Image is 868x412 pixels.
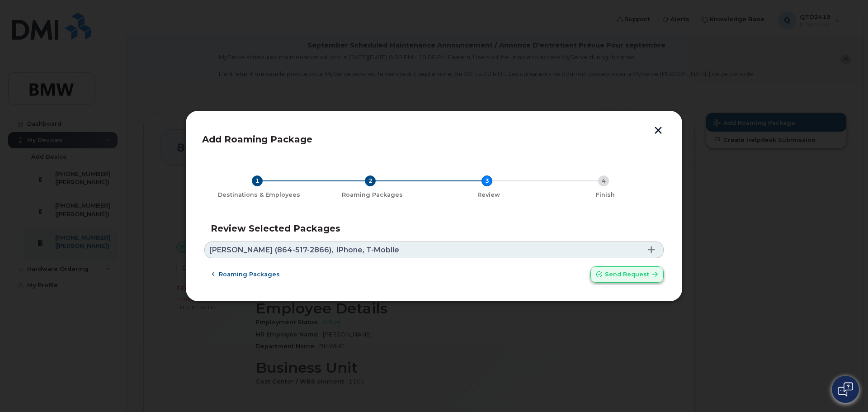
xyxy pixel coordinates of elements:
[208,191,310,199] div: Destinations & Employees
[590,266,664,283] button: Send request
[317,191,427,199] div: Roaming Packages
[211,223,657,233] h3: Review Selected Packages
[219,270,280,279] span: Roaming packages
[551,191,660,199] div: Finish
[605,270,649,279] span: Send request
[202,134,312,145] span: Add Roaming Package
[838,382,853,397] img: Open chat
[598,175,609,186] div: 4
[209,246,333,254] span: [PERSON_NAME] (864-517-2866),
[204,266,288,283] button: Roaming packages
[252,175,263,186] div: 1
[337,246,399,254] span: iPhone, T-Mobile
[365,175,376,186] div: 2
[204,242,664,258] a: [PERSON_NAME] (864-517-2866),iPhone, T-Mobile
